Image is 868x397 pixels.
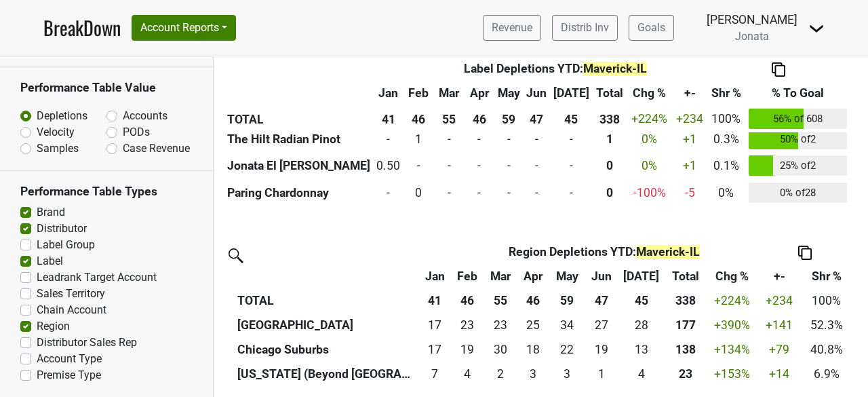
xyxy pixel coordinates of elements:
[403,179,434,206] td: 0
[464,81,494,105] th: Apr: activate to sort column ascending
[451,265,483,289] th: Feb: activate to sort column ascending
[467,157,491,174] div: -
[464,179,494,206] td: 0
[707,338,757,362] td: +134 %
[483,314,517,338] td: 22.837
[521,365,546,383] div: 3
[483,289,517,314] th: 55
[224,179,374,206] th: Paring Chardonnay
[517,338,549,362] td: 17.749
[526,184,547,202] div: -
[585,362,618,387] td: 1
[665,362,707,387] th: 23.416
[467,130,491,148] div: -
[585,314,618,338] td: 26.917
[552,341,582,358] div: 22
[596,157,623,174] div: 0
[494,126,524,153] td: 0
[374,153,404,180] td: 0.5
[498,184,520,202] div: -
[589,341,615,358] div: 19
[234,338,419,362] th: Chicago Suburbs
[626,179,673,206] td: -100 %
[593,126,627,153] th: 1.000
[593,153,627,180] th: 0.500
[467,184,491,202] div: -
[37,335,137,351] label: Distributor Sales Rep
[407,184,431,202] div: 0
[434,179,465,206] td: 0
[419,338,451,362] td: 17
[494,153,524,180] td: 0
[589,365,615,383] div: 1
[403,153,434,180] td: 0
[761,316,797,334] div: +141
[224,126,374,153] th: The Hilt Radian Pinot
[37,221,87,237] label: Distributor
[524,105,551,132] th: 47
[374,179,404,206] td: 0
[37,351,102,367] label: Account Type
[451,289,483,314] th: 46
[454,365,480,383] div: 4
[224,105,374,132] th: TOTAL
[224,153,374,180] th: Jonata El [PERSON_NAME]
[517,265,549,289] th: Apr: activate to sort column ascending
[451,314,483,338] td: 22.75
[801,265,852,289] th: Shr %: activate to sort column ascending
[707,126,746,153] td: 0.3%
[521,316,546,334] div: 25
[422,341,448,358] div: 17
[552,15,618,41] a: Distrib Inv
[374,105,404,132] th: 41
[224,240,234,265] th: &nbsp;: activate to sort column ascending
[552,365,582,383] div: 3
[403,126,434,153] td: 1
[626,105,673,132] td: +224 %
[123,140,190,157] label: Case Revenue
[434,126,465,153] td: 0
[665,338,707,362] th: 138.072
[676,184,703,202] div: -5
[483,362,517,387] td: 2
[498,130,520,148] div: -
[374,126,404,153] td: 0
[596,184,623,202] div: 0
[714,294,750,307] span: +224%
[37,237,95,253] label: Label Group
[37,108,87,124] label: Depletions
[801,362,852,387] td: 6.9%
[123,108,167,124] label: Accounts
[132,15,236,41] button: Account Reports
[549,265,585,289] th: May: activate to sort column ascending
[376,130,400,148] div: -
[593,105,627,132] th: 338
[583,62,647,75] span: Maverick-IL
[234,289,419,314] th: TOTAL
[494,179,524,206] td: 0
[434,81,465,105] th: Mar: activate to sort column ascending
[483,15,541,41] a: Revenue
[517,289,549,314] th: 46
[407,130,431,148] div: 1
[676,157,703,174] div: +1
[707,179,746,206] td: 0%
[553,130,589,148] div: -
[37,302,106,318] label: Chain Account
[483,265,517,289] th: Mar: activate to sort column ascending
[618,289,664,314] th: 45
[517,362,549,387] td: 3.333
[707,314,757,338] td: +390 %
[746,81,850,105] th: % To Goal: activate to sort column ascending
[43,14,121,42] a: BreakDown
[550,105,593,132] th: 45
[665,289,707,314] th: 338
[618,362,664,387] td: 3.5
[486,365,514,383] div: 2
[801,338,852,362] td: 40.8%
[234,314,419,338] th: [GEOGRAPHIC_DATA]
[464,126,494,153] td: 0
[422,365,448,383] div: 7
[403,105,434,132] th: 46
[224,81,374,105] th: &nbsp;: activate to sort column ascending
